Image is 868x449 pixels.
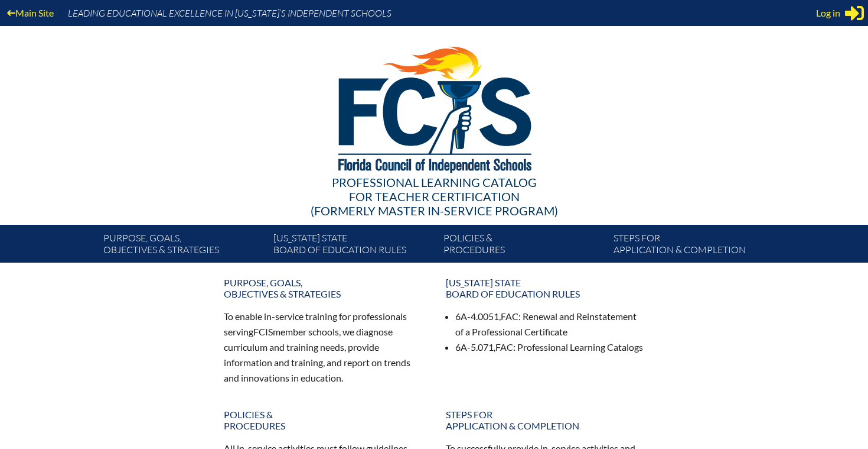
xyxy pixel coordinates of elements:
[99,230,269,263] a: Purpose, goals,objectives & strategies
[439,230,609,263] a: Policies &Procedures
[439,404,651,436] a: Steps forapplication & completion
[217,272,429,304] a: Purpose, goals,objectives & strategies
[349,189,520,203] span: for Teacher Certification
[455,340,644,355] li: 6A-5.071, : Professional Learning Catalogs
[224,309,422,385] p: To enable in-service training for professionals serving member schools, we diagnose curriculum an...
[2,5,58,21] a: Main Site
[455,309,644,340] li: 6A-4.0051, : Renewal and Reinstatement of a Professional Certificate
[845,4,864,22] svg: Sign in or register
[501,311,518,322] span: FAC
[253,326,273,337] span: FCIS
[217,404,429,436] a: Policies &Procedures
[269,230,439,263] a: [US_STATE] StateBoard of Education rules
[312,26,556,188] img: FCISlogo221.eps
[94,175,774,218] div: Professional Learning Catalog (formerly Master In-service Program)
[439,272,651,304] a: [US_STATE] StateBoard of Education rules
[816,6,840,20] span: Log in
[609,230,779,263] a: Steps forapplication & completion
[495,341,513,353] span: FAC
